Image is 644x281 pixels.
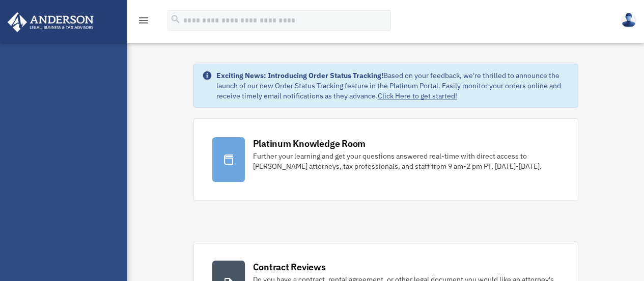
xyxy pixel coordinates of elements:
[137,18,150,27] a: menu
[216,70,570,101] div: Based on your feedback, we're thrilled to announce the launch of our new Order Status Tracking fe...
[5,12,97,32] img: Anderson Advisors Platinum Portal
[170,14,181,25] i: search
[137,14,150,27] i: menu
[621,13,636,28] img: User Pic
[378,91,457,100] a: Click Here to get started!
[193,118,578,201] a: Platinum Knowledge Room Further your learning and get your questions answered real-time with dire...
[253,261,326,273] div: Contract Reviews
[216,71,383,80] strong: Exciting News: Introducing Order Status Tracking!
[253,151,559,171] div: Further your learning and get your questions answered real-time with direct access to [PERSON_NAM...
[253,137,366,150] div: Platinum Knowledge Room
